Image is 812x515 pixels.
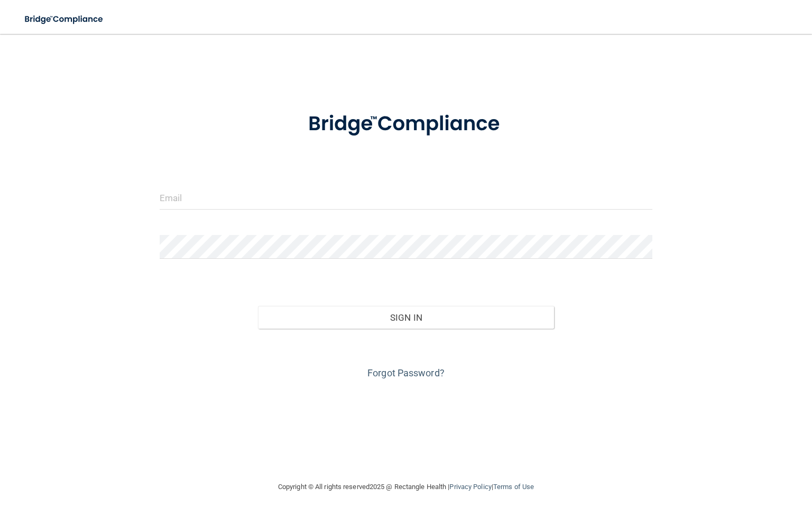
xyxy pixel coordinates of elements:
div: Copyright © All rights reserved 2025 @ Rectangle Health | | [213,470,599,504]
button: Sign In [258,306,553,329]
img: bridge_compliance_login_screen.278c3ca4.svg [287,97,525,151]
a: Terms of Use [493,483,534,491]
input: Email [160,186,652,210]
img: bridge_compliance_login_screen.278c3ca4.svg [16,8,113,30]
a: Privacy Policy [449,483,491,491]
a: Forgot Password? [367,367,445,378]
